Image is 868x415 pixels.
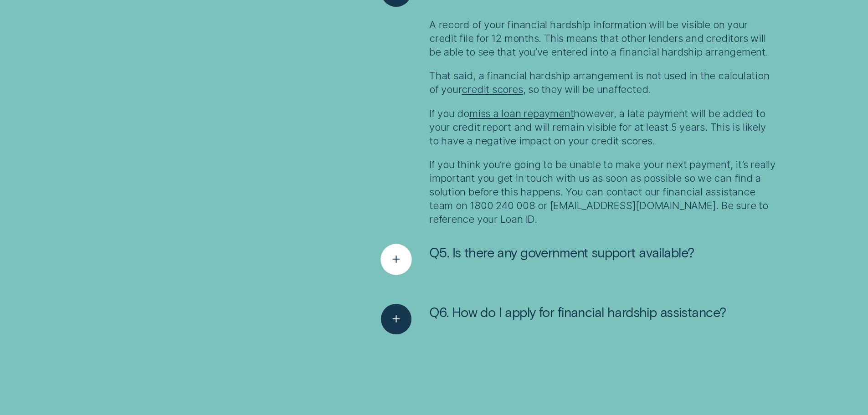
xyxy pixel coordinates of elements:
[429,158,777,226] p: If you think you’re going to be unable to make your next payment, it’s really important you get i...
[469,107,574,119] a: miss a loan repayment
[429,107,777,148] p: If you do however, a late payment will be added to your credit report and will remain visible for...
[381,244,694,275] button: See more
[462,83,523,95] a: credit scores
[429,244,694,261] span: Q5. Is there any government support available?
[429,18,777,59] p: A record of your financial hardship information will be visible on your credit file for 12 months...
[381,304,726,334] button: See more
[429,69,777,96] p: That said, a financial hardship arrangement is not used in the calculation of your , so they will...
[429,304,726,320] span: Q6. How do I apply for financial hardship assistance?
